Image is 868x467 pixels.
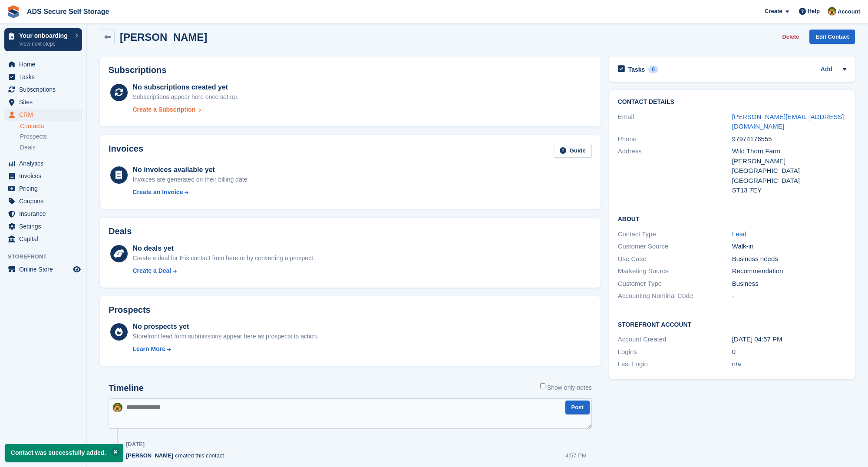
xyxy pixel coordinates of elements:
[732,230,746,238] a: Lead
[838,7,860,16] span: Account
[618,254,732,264] div: Use Case
[779,30,802,44] button: Delete
[133,175,249,184] div: Invoices are generated on their billing date.
[732,176,846,186] div: [GEOGRAPHIC_DATA]
[618,146,732,195] div: Address
[618,99,846,106] h2: Contact Details
[4,157,82,169] a: menu
[20,122,82,130] a: Contacts
[618,320,846,328] h2: Storefront Account
[109,226,132,236] h2: Deals
[19,83,71,96] span: Subscriptions
[732,113,844,130] a: [PERSON_NAME][EMAIL_ADDRESS][DOMAIN_NAME]
[133,105,196,114] div: Create a Subscription
[19,208,71,220] span: Insurance
[628,66,645,73] h2: Tasks
[5,444,123,462] p: Contact was successfully added.
[732,359,846,369] div: n/a
[133,254,315,263] div: Create a deal for this contact from here or by converting a prospect.
[4,233,82,245] a: menu
[732,156,846,166] div: [PERSON_NAME]
[618,229,732,239] div: Contact Type
[109,65,592,75] h2: Subscriptions
[109,383,144,393] h2: Timeline
[19,33,71,39] p: Your onboarding
[554,144,592,158] a: Guide
[20,132,82,141] a: Prospects
[809,30,855,44] a: Edit Contact
[828,7,836,16] img: Andrew Sargent
[565,451,586,460] div: 4:57 PM
[19,40,71,48] p: View next steps
[133,344,165,354] div: Learn More
[133,243,315,254] div: No deals yet
[133,344,319,354] a: Learn More
[109,305,151,315] h2: Prospects
[133,82,239,93] div: No subscriptions created yet
[732,266,846,276] div: Recommendation
[4,263,82,275] a: menu
[732,242,846,252] div: Walk-in
[120,31,207,43] h2: [PERSON_NAME]
[732,347,846,357] div: 0
[540,383,592,392] label: Show only notes
[4,83,82,96] a: menu
[4,182,82,195] a: menu
[126,451,173,460] span: [PERSON_NAME]
[133,332,319,341] div: Storefront lead form submissions appear here as prospects to action.
[126,441,145,448] div: [DATE]
[732,254,846,264] div: Business needs
[133,93,239,102] div: Subscriptions appear here once set up.
[732,291,846,301] div: -
[4,220,82,232] a: menu
[133,105,239,114] a: Create a Subscription
[540,383,545,388] input: Show only notes
[618,335,732,344] div: Account Created
[4,195,82,207] a: menu
[732,335,846,344] div: [DATE] 04:57 PM
[618,266,732,276] div: Marketing Source
[4,208,82,220] a: menu
[618,359,732,369] div: Last Login
[4,71,82,83] a: menu
[19,109,71,121] span: CRM
[808,7,820,16] span: Help
[109,144,143,158] h2: Invoices
[565,401,590,415] button: Post
[133,266,315,275] a: Create a Deal
[4,170,82,182] a: menu
[618,134,732,144] div: Phone
[133,266,172,275] div: Create a Deal
[19,71,71,83] span: Tasks
[133,188,249,197] a: Create an Invoice
[821,65,832,75] a: Add
[618,112,732,132] div: Email
[23,4,112,19] a: ADS Secure Self Storage
[4,28,82,51] a: Your onboarding View next steps
[133,321,319,332] div: No prospects yet
[732,134,846,144] div: 97974176555
[19,195,71,207] span: Coupons
[113,403,122,412] img: Andrew Sargent
[133,188,183,197] div: Create an Invoice
[4,109,82,121] a: menu
[4,96,82,108] a: menu
[72,264,82,275] a: Preview store
[19,157,71,169] span: Analytics
[20,143,36,152] span: Deals
[19,182,71,195] span: Pricing
[20,143,82,152] a: Deals
[8,252,86,261] span: Storefront
[4,58,82,70] a: menu
[133,165,249,175] div: No invoices available yet
[618,214,846,223] h2: About
[618,347,732,357] div: Logins
[732,185,846,195] div: ST13 7EY
[19,220,71,232] span: Settings
[19,263,71,275] span: Online Store
[765,7,782,16] span: Create
[126,451,228,460] div: created this contact
[19,96,71,108] span: Sites
[732,279,846,289] div: Business
[19,170,71,182] span: Invoices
